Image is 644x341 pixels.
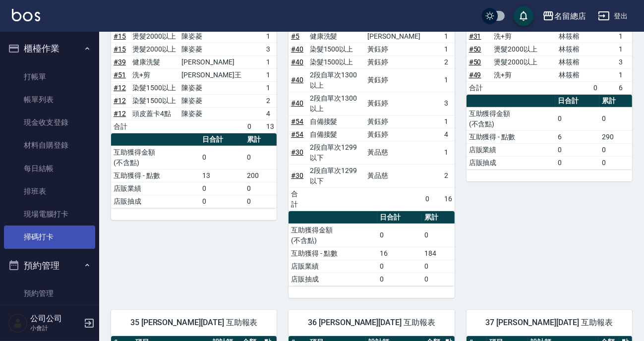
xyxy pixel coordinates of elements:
[307,141,365,164] td: 2段自單次1299以下
[442,128,455,141] td: 4
[200,169,244,182] td: 13
[4,180,95,203] a: 排班表
[114,71,126,79] a: #51
[307,115,365,128] td: 自備接髮
[291,148,303,156] a: #30
[244,133,277,146] th: 累計
[30,314,81,324] h5: 公司公司
[599,143,632,156] td: 0
[245,120,264,133] td: 0
[264,30,277,43] td: 1
[289,17,454,211] table: a dense table
[307,128,365,141] td: 自備接髮
[264,81,277,94] td: 1
[4,111,95,134] a: 現金收支登錄
[556,30,591,43] td: 林筱榕
[114,58,126,66] a: #39
[467,95,632,170] table: a dense table
[291,45,303,53] a: #40
[422,211,455,224] th: 累計
[467,143,555,156] td: 店販業績
[200,133,244,146] th: 日合計
[307,68,365,92] td: 2段自單次1300以上
[442,164,455,187] td: 2
[123,318,265,328] span: 35 [PERSON_NAME][DATE] 互助報表
[111,133,277,208] table: a dense table
[492,68,557,81] td: 洗+剪
[179,81,244,94] td: 陳姿菱
[599,107,632,130] td: 0
[300,318,442,328] span: 36 [PERSON_NAME][DATE] 互助報表
[307,43,365,56] td: 染髮1500以上
[4,65,95,88] a: 打帳單
[111,146,200,169] td: 互助獲得金額 (不含點)
[4,157,95,180] a: 每日結帳
[307,92,365,115] td: 2段自單次1300以上
[377,211,422,224] th: 日合計
[442,43,455,56] td: 1
[422,224,455,247] td: 0
[4,36,95,61] button: 櫃檯作業
[12,9,40,21] img: Logo
[4,203,95,226] a: 現場電腦打卡
[365,68,422,92] td: 黃鈺婷
[616,30,632,43] td: 1
[556,56,591,68] td: 林筱榕
[111,182,200,195] td: 店販業績
[555,107,600,130] td: 0
[555,156,600,169] td: 0
[442,30,455,43] td: 1
[291,171,303,179] a: #30
[591,81,616,94] td: 0
[365,115,422,128] td: 黃鈺婷
[244,195,277,208] td: 0
[422,247,455,260] td: 184
[114,45,126,53] a: #15
[422,260,455,273] td: 0
[555,130,600,143] td: 6
[365,43,422,56] td: 黃鈺婷
[4,226,95,248] a: 掃碼打卡
[442,92,455,115] td: 3
[599,156,632,169] td: 0
[616,68,632,81] td: 1
[114,32,126,40] a: #15
[467,130,555,143] td: 互助獲得 - 點數
[365,92,422,115] td: 黃鈺婷
[467,81,492,94] td: 合計
[244,146,277,169] td: 0
[114,84,126,92] a: #12
[616,81,632,94] td: 6
[111,120,130,133] td: 合計
[179,94,244,107] td: 陳姿菱
[130,43,179,56] td: 燙髮2000以上
[114,97,126,105] a: #12
[365,56,422,68] td: 黃鈺婷
[555,95,600,108] th: 日合計
[244,169,277,182] td: 200
[423,187,442,211] td: 0
[442,56,455,68] td: 2
[264,56,277,68] td: 1
[365,141,422,164] td: 黃品慈
[111,169,200,182] td: 互助獲得 - 點數
[492,56,557,68] td: 燙髮2000以上
[179,43,244,56] td: 陳姿菱
[179,107,244,120] td: 陳姿菱
[4,88,95,111] a: 帳單列表
[244,182,277,195] td: 0
[442,141,455,164] td: 1
[469,71,481,79] a: #49
[377,224,422,247] td: 0
[307,30,365,43] td: 健康洗髮
[130,107,179,120] td: 頭皮蓋卡4點
[467,107,555,130] td: 互助獲得金額 (不含點)
[289,247,377,260] td: 互助獲得 - 點數
[291,58,303,66] a: #40
[478,318,620,328] span: 37 [PERSON_NAME][DATE] 互助報表
[130,56,179,68] td: 健康洗髮
[467,156,555,169] td: 店販抽成
[130,94,179,107] td: 染髮1500以上
[514,6,533,26] button: save
[289,224,377,247] td: 互助獲得金額 (不含點)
